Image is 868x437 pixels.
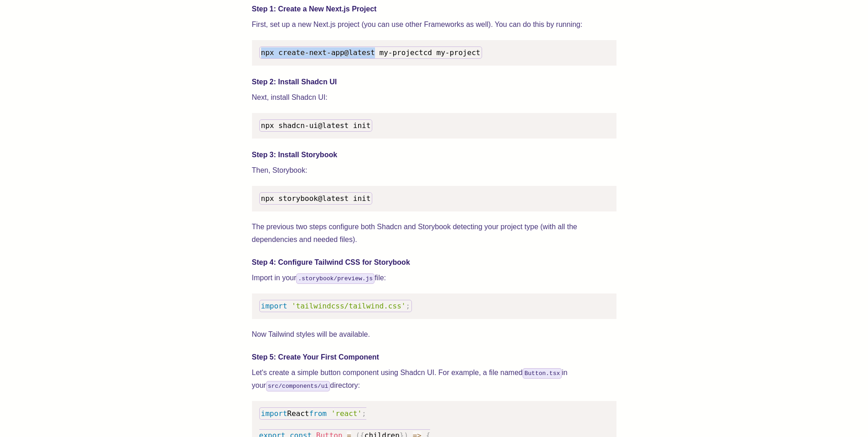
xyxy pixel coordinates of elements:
p: First, set up a new Next.js project (you can use other Frameworks as well). You can do this by ru... [252,18,616,31]
code: src/components/ui [266,381,330,391]
p: The previous two steps configure both Shadcn and Storybook detecting your project type (with all ... [252,221,616,246]
p: Next, install Shadcn UI: [252,91,616,104]
span: import [261,409,288,418]
code: .storybook/preview.js [296,273,375,284]
h4: Step 5: Create Your First Component [252,352,616,363]
h4: Step 3: Install Storybook [252,149,616,160]
code: cd my-project [259,46,483,59]
h4: Step 4: Configure Tailwind CSS for Storybook [252,257,616,268]
span: ; [362,409,366,418]
span: React [287,409,309,418]
code: Button.tsx [523,368,562,379]
span: 'tailwindcss/tailwind.css' [292,302,406,310]
span: ; [406,302,410,310]
span: 'react' [331,409,362,418]
p: Now Tailwind styles will be available. [252,328,616,341]
span: npx storybook@latest init [261,194,371,203]
h4: Step 1: Create a New Next.js Project [252,4,616,15]
h4: Step 2: Install Shadcn UI [252,77,616,87]
span: import [261,302,288,310]
span: npx create-next-app@latest my-project [261,48,423,57]
span: from [309,409,327,418]
span: npx shadcn-ui@latest init [261,121,371,130]
p: Import in your file: [252,272,616,284]
p: Let's create a simple button component using Shadcn UI. For example, a file named in your directory: [252,366,616,392]
p: Then, Storybook: [252,164,616,177]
